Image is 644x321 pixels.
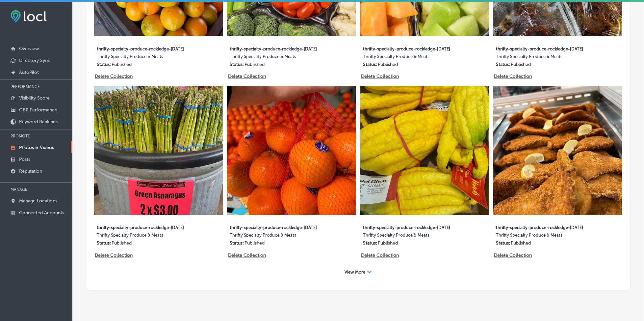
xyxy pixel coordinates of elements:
[363,221,460,233] label: thrifty-specialty-produce-rockledge-[DATE]
[112,240,132,246] p: Published
[19,168,42,174] p: Reputation
[97,240,111,246] p: Status:
[19,210,64,216] p: Connected Accounts
[228,73,265,79] p: Delete Collection
[511,240,531,246] p: Published
[493,86,622,215] img: Collection thumbnail
[227,86,356,215] img: Collection thumbnail
[19,107,57,113] p: GBP Performance
[19,198,57,204] p: Manage Locations
[496,233,593,240] label: Thrifty Specialty Produce & Meats
[19,70,39,75] p: AutoPilot
[230,240,244,246] p: Status:
[230,62,244,67] p: Status:
[94,86,223,215] img: Collection thumbnail
[228,252,265,258] p: Delete Collection
[496,62,510,67] p: Status:
[245,240,265,246] p: Published
[363,62,377,67] p: Status:
[97,54,193,62] label: Thrifty Specialty Produce & Meats
[112,62,132,67] p: Published
[360,86,489,215] img: Collection thumbnail
[345,270,366,275] span: View More
[19,58,50,63] p: Directory Sync
[494,73,531,79] p: Delete Collection
[97,221,193,233] label: thrifty-specialty-produce-rockledge-[DATE]
[19,119,58,125] p: Keyword Rankings
[95,252,132,258] p: Delete Collection
[19,95,50,101] p: Visibility Score
[230,54,326,62] label: Thrifty Specialty Produce & Meats
[361,252,398,258] p: Delete Collection
[11,10,47,22] img: fda3e92497d09a02dc62c9cd864e3231.png
[363,43,460,54] label: thrifty-specialty-produce-rockledge-[DATE]
[19,157,30,162] p: Posts
[378,240,398,246] p: Published
[245,62,265,67] p: Published
[97,62,111,67] p: Status:
[496,54,593,62] label: Thrifty Specialty Produce & Meats
[19,46,39,51] p: Overview
[97,43,193,54] label: thrifty-specialty-produce-rockledge-[DATE]
[230,43,326,54] label: thrifty-specialty-produce-rockledge-[DATE]
[496,240,510,246] p: Status:
[378,62,398,67] p: Published
[361,73,398,79] p: Delete Collection
[363,233,460,240] label: Thrifty Specialty Produce & Meats
[97,233,193,240] label: Thrifty Specialty Produce & Meats
[511,62,531,67] p: Published
[95,73,132,79] p: Delete Collection
[230,221,326,233] label: thrifty-specialty-produce-rockledge-[DATE]
[19,145,54,150] p: Photos & Videos
[496,221,593,233] label: thrifty-specialty-produce-rockledge-[DATE]
[363,240,377,246] p: Status:
[496,43,593,54] label: thrifty-specialty-produce-rockledge-[DATE]
[494,252,531,258] p: Delete Collection
[363,54,460,62] label: Thrifty Specialty Produce & Meats
[230,233,326,240] label: Thrifty Specialty Produce & Meats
